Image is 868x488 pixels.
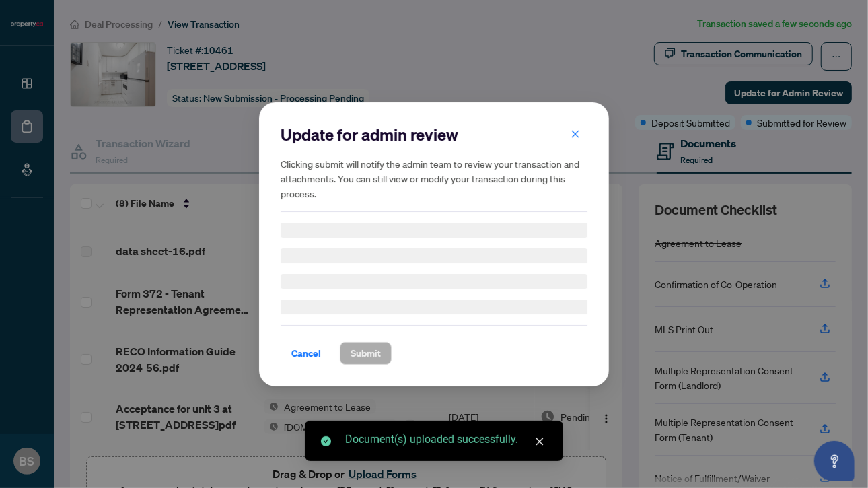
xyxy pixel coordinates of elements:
button: Submit [340,342,392,365]
span: Cancel [291,343,321,364]
a: Close [532,434,547,449]
button: Cancel [281,342,332,365]
span: check-circle [321,436,331,446]
h2: Update for admin review [281,124,587,145]
span: close [571,129,580,138]
span: close [535,437,544,446]
button: Open asap [814,441,855,481]
h5: Clicking submit will notify the admin team to review your transaction and attachments. You can st... [281,156,587,201]
div: Document(s) uploaded successfully. [345,431,547,448]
